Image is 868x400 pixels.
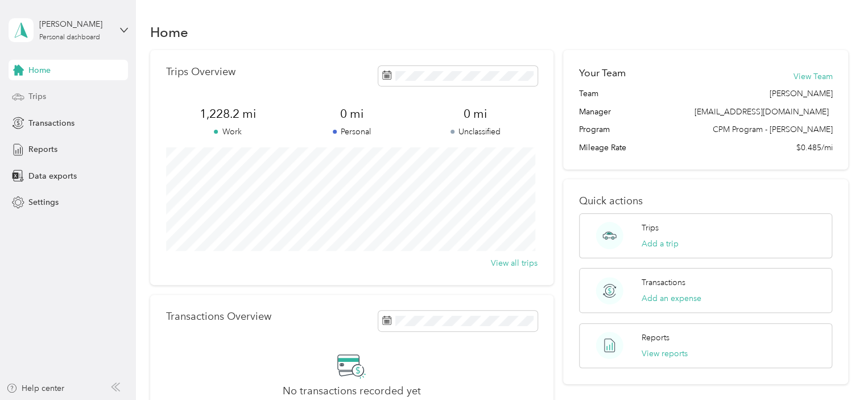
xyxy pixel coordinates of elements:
[769,88,832,100] span: [PERSON_NAME]
[796,142,832,154] span: $0.485/mi
[491,257,538,269] button: View all trips
[166,106,290,122] span: 1,228.2 mi
[28,170,77,182] span: Data exports
[290,106,414,122] span: 0 mi
[579,195,832,207] p: Quick actions
[642,222,659,234] p: Trips
[28,196,59,208] span: Settings
[28,143,57,155] span: Reports
[579,123,610,135] span: Program
[6,382,64,394] button: Help center
[579,106,611,118] span: Manager
[414,106,538,122] span: 0 mi
[28,64,51,76] span: Home
[579,88,598,100] span: Team
[166,311,271,323] p: Transactions Overview
[642,292,701,304] button: Add an expense
[39,18,110,30] div: [PERSON_NAME]
[642,332,669,344] p: Reports
[28,90,46,102] span: Trips
[642,348,688,360] button: View reports
[642,277,685,288] p: Transactions
[579,66,626,80] h2: Your Team
[642,238,679,250] button: Add a trip
[290,126,414,138] p: Personal
[166,126,290,138] p: Work
[166,66,235,78] p: Trips Overview
[39,34,100,41] div: Personal dashboard
[793,71,832,83] button: View Team
[150,26,188,38] h1: Home
[28,117,75,129] span: Transactions
[283,385,421,397] h2: No transactions recorded yet
[414,126,538,138] p: Unclassified
[694,107,828,117] span: [EMAIL_ADDRESS][DOMAIN_NAME]
[712,123,832,135] span: CPM Program - [PERSON_NAME]
[579,142,626,154] span: Mileage Rate
[804,336,868,400] iframe: Everlance-gr Chat Button Frame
